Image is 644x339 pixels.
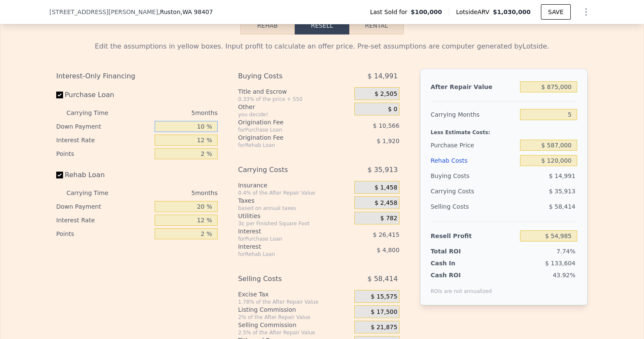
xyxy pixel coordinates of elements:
input: Rehab Loan [56,172,63,178]
span: $ 17,500 [371,308,397,316]
div: Selling Costs [238,271,333,287]
div: for Purchase Loan [238,236,333,242]
span: $ 10,566 [373,122,400,129]
button: Rehab [240,17,295,34]
span: 43.92% [553,272,575,279]
div: Interest [238,227,333,236]
div: 0.33% of the price + 550 [238,96,351,103]
button: Show Options [578,3,595,20]
div: Listing Commission [238,305,351,314]
div: Rehab Costs [431,153,517,168]
div: Interest Rate [56,213,151,227]
div: for Rehab Loan [238,251,333,258]
button: Resell [295,17,349,34]
span: $ 4,800 [377,247,399,253]
div: for Purchase Loan [238,126,333,133]
span: Lotside ARV [456,8,493,16]
div: Selling Commission [238,321,351,329]
span: , Ruston [158,8,213,16]
div: 0.4% of the After Repair Value [238,190,351,196]
div: Insurance [238,181,351,190]
div: After Repair Value [431,79,517,95]
div: Taxes [238,196,351,205]
div: 1.78% of the After Repair Value [238,299,351,305]
span: $ 14,991 [368,69,398,84]
div: 2% of the After Repair Value [238,314,351,321]
span: $ 1,458 [374,184,397,192]
div: Origination Fee [238,133,333,142]
div: Less Estimate Costs: [431,122,577,138]
div: Buying Costs [431,168,517,184]
div: 3¢ per Finished Square Foot [238,220,351,227]
button: Rental [349,17,404,34]
div: Carrying Time [66,106,122,120]
div: 5 months [125,106,218,120]
span: $ 2,458 [374,199,397,207]
div: Other [238,103,351,111]
span: $100,000 [411,8,442,16]
span: Last Sold for [370,8,411,16]
div: you decide! [238,111,351,118]
span: $ 1,920 [377,138,399,144]
div: Resell Profit [431,228,517,244]
span: $ 58,414 [368,271,398,287]
div: Interest [238,242,333,251]
div: Interest-Only Financing [56,69,218,84]
div: Points [56,227,151,241]
div: based on annual taxes [238,205,351,212]
span: $ 35,913 [549,188,575,195]
div: ROIs are not annualized [431,279,492,295]
span: [STREET_ADDRESS][PERSON_NAME] [49,8,158,16]
span: 7.74% [557,248,575,255]
div: Carrying Costs [238,162,333,178]
span: $ 58,414 [549,203,575,210]
div: Interest Rate [56,133,151,147]
div: Excise Tax [238,290,351,299]
span: $ 2,505 [374,90,397,98]
div: Carrying Time [66,186,122,200]
span: $ 133,604 [545,260,575,267]
div: Carrying Months [431,107,517,122]
div: Title and Escrow [238,87,351,96]
div: Cash In [431,259,484,267]
div: for Rehab Loan [238,142,333,149]
div: Purchase Price [431,138,517,153]
div: 2.5% of the After Repair Value [238,329,351,336]
span: $ 21,875 [371,324,397,331]
div: Origination Fee [238,118,333,126]
div: Edit the assumptions in yellow boxes. Input profit to calculate an offer price. Pre-set assumptio... [56,41,588,52]
button: SAVE [541,4,571,20]
span: $1,030,000 [493,9,531,15]
label: Purchase Loan [56,87,151,103]
span: $ 0 [388,106,397,113]
label: Rehab Loan [56,167,151,183]
span: $ 14,991 [549,172,575,179]
span: $ 35,913 [368,162,398,178]
span: $ 782 [380,215,397,222]
span: $ 26,415 [373,231,400,238]
div: Carrying Costs [431,184,484,199]
div: Points [56,147,151,161]
div: Selling Costs [431,199,517,214]
span: $ 15,575 [371,293,397,301]
span: , WA 98407 [181,9,213,15]
div: Down Payment [56,200,151,213]
div: Cash ROI [431,271,492,279]
div: Total ROI [431,247,484,256]
input: Purchase Loan [56,92,63,98]
div: Buying Costs [238,69,333,84]
div: Down Payment [56,120,151,133]
div: Utilities [238,212,351,220]
div: 5 months [125,186,218,200]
